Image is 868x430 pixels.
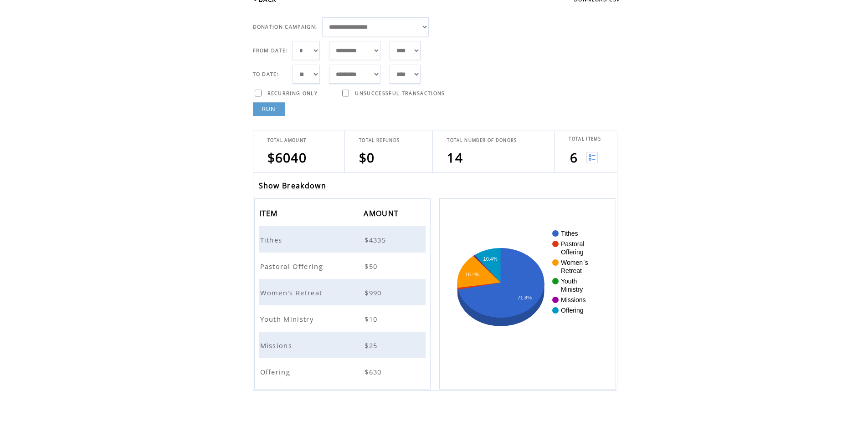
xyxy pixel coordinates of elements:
span: 14 [447,149,463,166]
a: RUN [253,102,285,116]
span: $6040 [267,149,307,166]
a: Missions [260,340,295,349]
span: TO DATE: [253,71,279,77]
a: Women's Retreat [260,288,325,296]
a: Pastoral Offering [260,261,326,269]
text: Ministry [561,286,583,293]
span: UNSUCCESSFUL TRANSACTIONS [355,90,445,96]
text: 71.8% [518,295,532,300]
span: Women's Retreat [260,288,325,297]
a: AMOUNT [364,210,401,216]
text: 10.4% [483,256,498,262]
span: AMOUNT [364,206,401,223]
span: TOTAL ITEMS [569,136,601,142]
span: $25 [365,341,380,350]
span: RECURRING ONLY [267,90,318,96]
span: FROM DATE: [253,47,288,54]
span: TOTAL AMOUNT [267,137,307,143]
text: Youth [561,278,577,285]
text: 16.4% [465,272,479,277]
span: 6 [570,149,578,166]
span: $4335 [365,235,388,244]
span: TOTAL NUMBER OF DONORS [447,137,517,143]
a: Show Breakdown [259,181,327,191]
text: Offering [561,248,584,256]
a: ITEM [259,210,280,216]
span: Youth Ministry [260,314,316,324]
span: $10 [365,314,380,324]
span: DONATION CAMPAIGN: [253,24,318,30]
a: Tithes [260,235,285,243]
span: Pastoral Offering [260,262,326,271]
span: Tithes [260,235,285,244]
span: $630 [365,367,384,376]
text: Retreat [561,267,582,274]
text: Offering [561,307,584,314]
a: Offering [260,367,293,375]
span: TOTAL REFUNDS [359,137,400,143]
a: Youth Ministry [260,314,316,322]
text: Tithes [561,230,578,237]
span: Missions [260,341,295,350]
text: Missions [561,296,586,304]
span: $50 [365,262,380,271]
span: $990 [365,288,384,297]
span: Offering [260,367,293,376]
text: Pastoral [561,240,584,248]
svg: A chart. [453,226,601,362]
img: View list [586,152,598,163]
text: Women`s [561,259,588,266]
span: ITEM [259,206,280,223]
span: $0 [359,149,375,166]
